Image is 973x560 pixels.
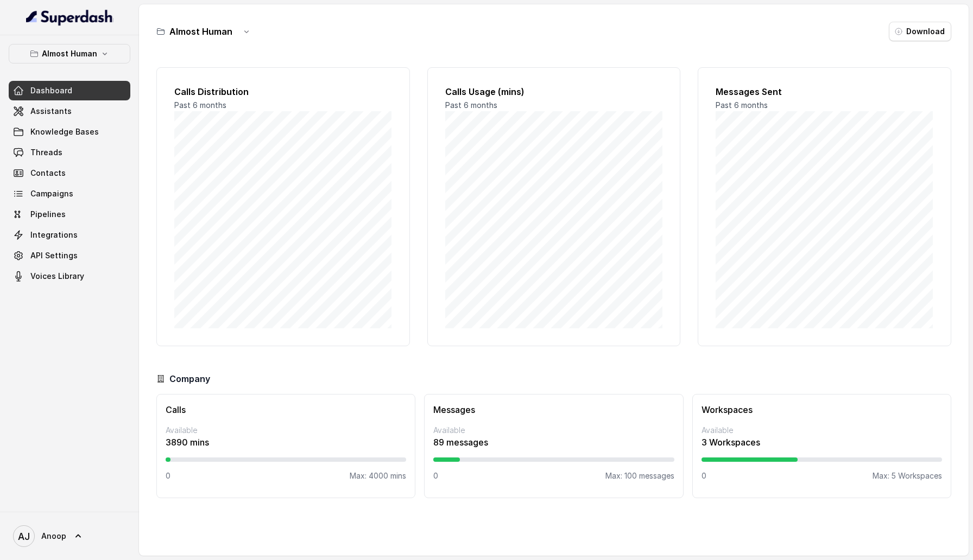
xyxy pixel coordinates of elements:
p: Available [702,425,942,436]
a: Contacts [9,163,130,183]
p: 89 messages [433,436,674,449]
h3: Company [169,372,210,385]
a: Voices Library [9,266,130,286]
h2: Calls Distribution [174,85,392,98]
text: AJ [18,531,30,542]
span: API Settings [30,250,78,261]
span: Voices Library [30,271,84,282]
a: Pipelines [9,205,130,224]
span: Pipelines [30,209,66,220]
p: Max: 4000 mins [350,470,406,481]
span: Integrations [30,230,78,240]
a: Knowledge Bases [9,122,130,142]
h3: Messages [433,403,674,416]
p: Available [433,425,674,436]
span: Past 6 months [445,100,497,110]
span: Dashboard [30,85,72,96]
a: Dashboard [9,81,130,100]
p: Available [166,425,406,436]
span: Anoop [41,531,66,542]
p: Max: 5 Workspaces [873,470,942,481]
a: Campaigns [9,184,130,203]
span: Contacts [30,168,66,179]
h3: Almost Human [169,25,232,38]
span: Past 6 months [716,100,768,110]
img: light.svg [26,9,113,26]
h2: Calls Usage (mins) [445,85,663,98]
a: Anoop [9,521,130,551]
p: Max: 100 messages [605,470,674,481]
button: Almost Human [9,44,130,63]
h3: Workspaces [702,403,942,416]
p: 0 [166,470,170,481]
a: API Settings [9,246,130,265]
h3: Calls [166,403,406,416]
a: Threads [9,143,130,162]
a: Integrations [9,225,130,245]
span: Past 6 months [174,100,226,110]
p: 0 [433,470,438,481]
span: Threads [30,147,62,158]
span: Campaigns [30,188,73,199]
p: 3 Workspaces [702,436,942,449]
button: Download [889,22,951,41]
p: 0 [702,470,706,481]
p: 3890 mins [166,436,406,449]
span: Knowledge Bases [30,126,99,137]
p: Almost Human [42,47,97,60]
a: Assistants [9,101,130,121]
span: Assistants [30,106,72,117]
h2: Messages Sent [716,85,933,98]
